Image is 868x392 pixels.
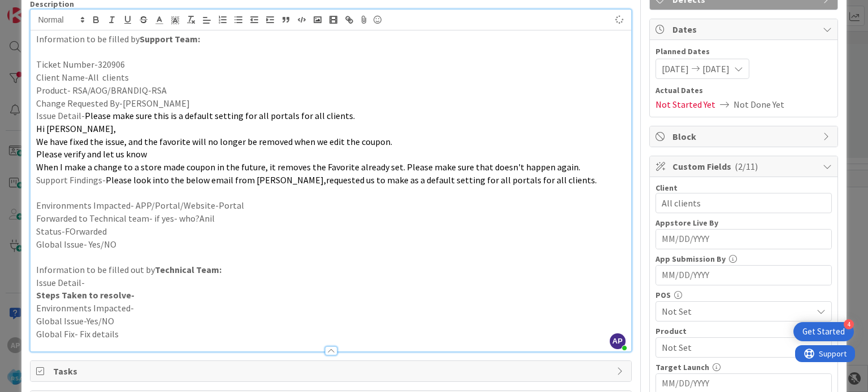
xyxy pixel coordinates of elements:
[36,71,625,84] p: Client Name-All clients
[36,302,625,315] p: Environments Impacted-
[656,46,832,58] span: Planned Dates
[36,148,147,160] span: Please verify and let us know
[672,130,817,143] span: Block
[656,98,715,111] span: Not Started Yet
[735,161,758,172] span: ( 2/11 )
[155,264,222,275] strong: Technical Team:
[36,136,392,147] span: We have fixed the issue, and the favorite will no longer be removed when we edit the coupon.
[36,328,625,341] p: Global Fix- Fix details
[106,174,597,186] span: Please look into the below email from [PERSON_NAME],requested us to make as a default setting for...
[36,97,625,110] p: Change Requested By-[PERSON_NAME]
[662,62,689,76] span: [DATE]
[36,58,625,71] p: Ticket Number-320906
[662,230,826,249] input: MM/DD/YYYY
[36,199,625,212] p: Environments Impacted- APP/Portal/Website-Portal
[36,109,625,122] p: Issue Detail-
[662,266,826,285] input: MM/DD/YYYY
[656,291,832,299] div: POS
[36,315,625,328] p: Global Issue-Yes/NO
[24,2,51,15] span: Support
[36,225,625,238] p: Status-FOrwarded
[656,363,832,371] div: Target Launch
[36,123,116,134] span: Hi [PERSON_NAME],
[702,62,730,76] span: [DATE]
[36,33,625,46] p: Information to be filled by
[36,84,625,97] p: Product- RSA/AOG/BRANDIQ-RSA
[734,98,784,111] span: Not Done Yet
[53,364,610,378] span: Tasks
[140,33,200,45] strong: Support Team:
[662,305,812,318] span: Not Set
[802,326,845,337] div: Get Started
[662,341,812,354] span: Not Set
[656,85,832,96] span: Actual Dates
[36,212,625,225] p: Forwarded to Technical team- if yes- who?Anil
[36,289,134,301] strong: Steps Taken to resolve-
[844,319,854,329] div: 4
[36,276,625,289] p: Issue Detail-
[85,110,355,121] span: Please make sure this is a default setting for all portals for all clients.
[656,183,678,193] label: Client
[610,333,626,349] span: AP
[656,327,832,335] div: Product
[36,161,580,173] span: When I make a change to a store made coupon in the future, it removes the Favorite already set. P...
[672,160,817,173] span: Custom Fields
[793,322,854,341] div: Open Get Started checklist, remaining modules: 4
[656,255,832,263] div: App Submission By
[36,174,625,187] p: Support Findings-
[656,219,832,227] div: Appstore Live By
[36,263,625,276] p: Information to be filled out by
[672,23,817,36] span: Dates
[36,238,625,251] p: Global Issue- Yes/NO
